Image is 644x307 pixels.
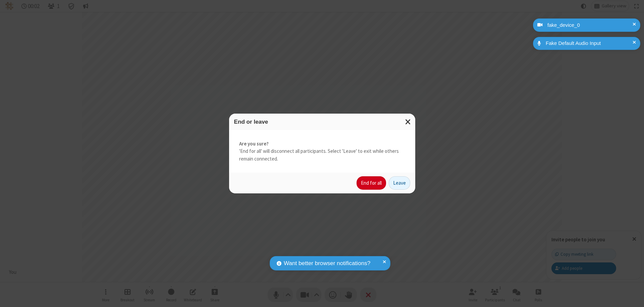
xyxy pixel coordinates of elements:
[357,176,386,190] button: End for all
[284,259,370,268] span: Want better browser notifications?
[545,21,635,29] div: fake_device_0
[229,130,415,173] div: 'End for all' will disconnect all participants. Select 'Leave' to exit while others remain connec...
[239,140,405,148] strong: Are you sure?
[389,176,410,190] button: Leave
[543,40,635,47] div: Fake Default Audio Input
[401,114,415,130] button: Close modal
[234,119,410,125] h3: End or leave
